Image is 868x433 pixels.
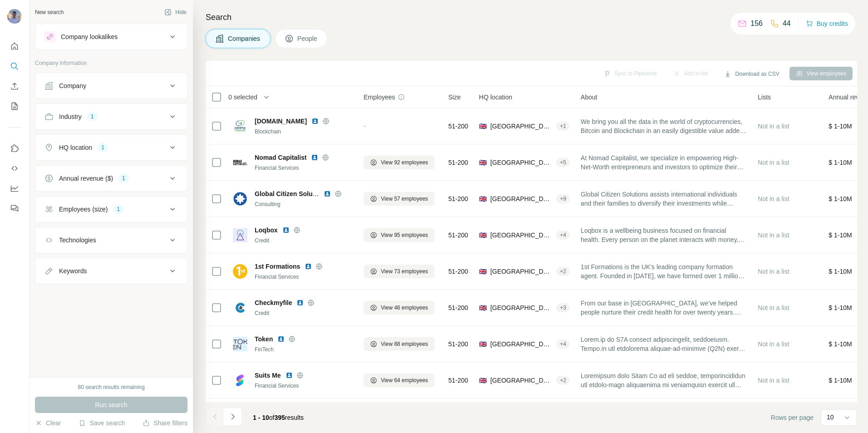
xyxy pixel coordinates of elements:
div: Annual revenue ($) [59,174,113,183]
div: Keywords [59,266,87,276]
button: HQ location1 [35,137,187,158]
img: Logo of cryptocompare.com [233,119,247,133]
span: Loremipsum dolo Sitam Co ad eli seddoe, temporincididun utl etdolo-magn aliquaenima mi veniamquis... [581,371,747,389]
span: View 95 employees [381,231,428,239]
p: 10 [827,413,834,422]
span: Loqbox is a wellbeing business focused on financial health. Every person on the planet interacts ... [581,226,747,244]
span: 🇬🇧 [479,194,487,203]
span: [DOMAIN_NAME] [255,117,307,126]
div: + 3 [556,304,570,312]
div: + 9 [556,195,570,203]
span: Global Citizen Solutions assists international individuals and their families to diversify their ... [581,190,747,208]
span: 51-200 [449,376,469,385]
button: Company [35,75,187,97]
span: Not in a list [758,268,789,275]
span: [GEOGRAPHIC_DATA], [GEOGRAPHIC_DATA], [GEOGRAPHIC_DATA] [490,231,552,240]
img: Avatar [7,9,22,24]
div: Industry [59,112,82,121]
span: $ 1-10M [829,340,852,348]
div: New search [35,8,64,16]
div: 80 search results remaining [78,383,144,391]
span: 🇬🇧 [479,303,487,312]
span: About [581,93,597,102]
span: Not in a list [758,377,789,384]
button: View 73 employees [364,265,434,278]
div: + 4 [556,231,570,239]
div: Technologies [59,236,96,245]
span: View 57 employees [381,195,428,203]
div: + 4 [556,340,570,348]
button: View 92 employees [364,156,434,169]
span: 51-200 [449,340,469,349]
span: $ 1-10M [829,123,852,130]
div: Financial Services [255,164,353,172]
span: View 46 employees [381,304,428,312]
img: LinkedIn logo [282,226,290,234]
span: of [269,414,275,421]
span: [GEOGRAPHIC_DATA] [490,122,552,131]
img: LinkedIn logo [305,263,312,270]
img: LinkedIn logo [324,190,331,197]
span: Rows per page [771,413,814,422]
span: Size [449,93,461,102]
div: 1 [118,174,129,182]
span: 51-200 [449,158,469,167]
img: LinkedIn logo [277,335,285,343]
div: + 5 [556,158,570,167]
div: + 2 [556,267,570,276]
img: LinkedIn logo [286,372,293,379]
span: 51-200 [449,194,469,203]
span: results [253,414,304,421]
span: Companies [228,34,261,43]
img: Logo of Nomad Capitalist [233,155,247,170]
button: Use Surfe API [7,160,22,177]
p: 156 [750,18,763,29]
span: 51-200 [449,122,469,131]
div: Blockchain [255,128,353,136]
span: [GEOGRAPHIC_DATA], [GEOGRAPHIC_DATA], [GEOGRAPHIC_DATA] [490,267,552,276]
img: Logo of Checkmyfile [233,300,247,315]
span: 395 [275,414,285,421]
span: View 88 employees [381,340,428,348]
p: Company information [35,59,187,67]
span: $ 1-10M [829,377,852,384]
span: We bring you all the data in the world of cryptocurrencies, Bitcoin and Blockchain in an easily d... [581,117,747,135]
span: $ 1-10M [829,231,852,239]
span: Not in a list [758,159,789,166]
span: 0 selected [228,93,257,102]
div: Company [59,81,86,90]
button: View 95 employees [364,228,434,242]
span: People [297,34,318,43]
div: 1 [98,143,108,152]
span: Lorem.ip do S7A consect adipiscingelit, seddoeiusm. Tempo.in utl etdolorema aliquae-ad-minimve (Q... [581,335,747,353]
div: Employees (size) [59,205,108,214]
span: Checkmyfile [255,298,292,307]
span: [GEOGRAPHIC_DATA], [GEOGRAPHIC_DATA] [490,194,552,203]
span: Token [255,335,273,344]
span: Not in a list [758,123,789,130]
span: 1st Formations [255,262,300,271]
span: View 73 employees [381,267,428,276]
img: Logo of Loqbox [233,228,247,242]
button: View 57 employees [364,192,434,206]
button: Hide [158,5,193,19]
button: My lists [7,98,22,114]
div: Financial Services [255,382,353,390]
span: Lists [758,93,771,102]
button: Share filters [143,418,187,428]
span: Not in a list [758,340,789,348]
div: Consulting [255,200,353,208]
span: 🇬🇧 [479,231,487,240]
button: View 88 employees [364,337,434,351]
div: + 1 [556,122,570,130]
button: Search [7,58,22,74]
h4: Search [206,11,857,24]
span: Not in a list [758,195,789,202]
div: 1 [113,205,123,213]
img: LinkedIn logo [311,154,318,161]
div: Company lookalikes [61,32,118,41]
button: Save search [79,418,125,428]
img: LinkedIn logo [311,118,319,125]
span: $ 1-10M [829,268,852,275]
div: HQ location [59,143,92,152]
